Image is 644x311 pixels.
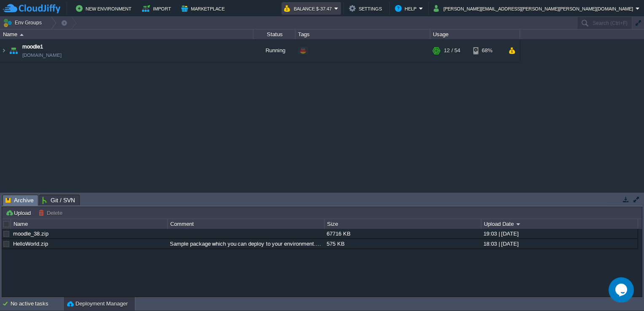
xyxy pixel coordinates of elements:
[168,239,324,249] div: Sample package which you can deploy to your environment. Feel free to delete and upload a package...
[168,219,324,229] div: Comment
[325,229,480,239] div: 67716 KB
[481,229,637,239] div: 19:03 | [DATE]
[1,29,253,39] div: Name
[5,195,34,206] span: Archive
[142,3,174,13] button: Import
[3,3,60,14] img: CloudJiffy
[284,3,334,13] button: Balance $-37.47
[67,300,128,308] button: Deployment Manager
[444,39,460,62] div: 12 / 54
[349,3,384,13] button: Settings
[325,219,481,229] div: Size
[434,3,636,13] button: [PERSON_NAME][EMAIL_ADDRESS][PERSON_NAME][PERSON_NAME][DOMAIN_NAME]
[254,29,295,39] div: Status
[609,277,636,303] iframe: chat widget
[38,209,65,217] button: Delete
[325,239,480,249] div: 575 KB
[253,39,295,62] div: Running
[11,219,167,229] div: Name
[22,43,43,51] a: moodle1
[20,34,24,36] img: AMDAwAAAACH5BAEAAAAALAAAAAABAAEAAAICRAEAOw==
[0,39,7,62] img: AMDAwAAAACH5BAEAAAAALAAAAAABAAEAAAICRAEAOw==
[13,241,48,247] a: HelloWorld.zip
[481,239,637,249] div: 18:03 | [DATE]
[395,3,419,13] button: Help
[431,29,520,39] div: Usage
[296,29,430,39] div: Tags
[11,297,63,311] div: No active tasks
[76,3,134,13] button: New Environment
[181,3,227,13] button: Marketplace
[482,219,638,229] div: Upload Date
[3,17,45,29] button: Env Groups
[8,39,19,62] img: AMDAwAAAACH5BAEAAAAALAAAAAABAAEAAAICRAEAOw==
[42,195,75,205] span: Git / SVN
[22,51,62,59] a: [DOMAIN_NAME]
[13,231,48,237] a: moodle_38.zip
[5,209,33,217] button: Upload
[473,39,501,62] div: 68%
